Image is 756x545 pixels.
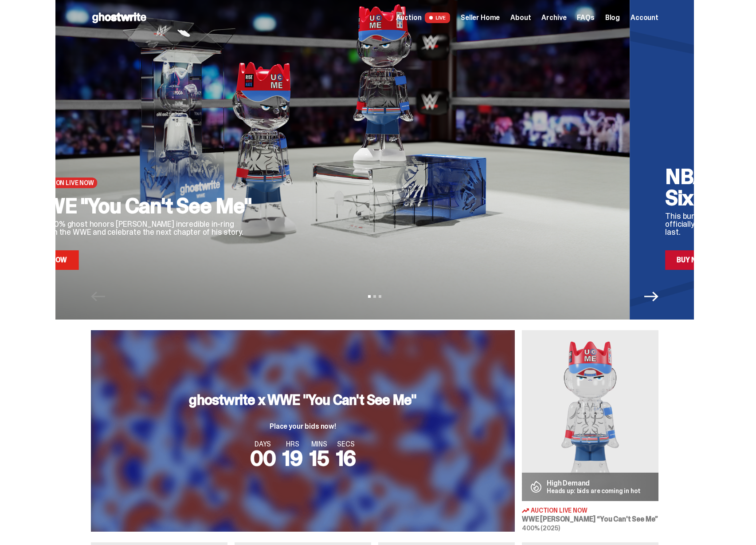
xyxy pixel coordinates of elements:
a: Seller Home [461,14,500,21]
h3: WWE [PERSON_NAME] “You Can't See Me” [522,516,658,523]
h2: WWE "You Can't See Me" [27,195,257,217]
a: About [510,14,531,21]
span: SECS [336,441,356,448]
a: FAQs [577,14,594,21]
p: High Demand [547,480,641,487]
span: 00 [250,444,276,472]
a: Bid Now [27,250,78,270]
span: 400% (2025) [522,524,560,532]
a: Auction LIVE [396,12,450,23]
span: LIVE [425,12,450,23]
span: MINS [309,441,329,448]
button: View slide 2 [373,295,376,298]
p: Heads up: bids are coming in hot [547,488,641,494]
button: View slide 1 [368,295,371,298]
a: Blog [605,14,620,21]
span: Auction Live Now [37,179,94,186]
button: View slide 3 [379,295,381,298]
span: Auction Live Now [531,507,588,513]
a: You Can't See Me High Demand Heads up: bids are coming in hot Auction Live Now [522,330,658,532]
h3: ghostwrite x WWE "You Can't See Me" [189,393,416,407]
img: You Can't See Me [522,330,658,501]
span: 16 [336,444,356,472]
a: Account [631,14,658,21]
span: 19 [282,444,302,472]
button: Next [644,289,658,304]
a: Archive [541,14,566,21]
span: HRS [282,441,302,448]
a: Buy Now [665,250,719,270]
span: Auction [396,14,422,21]
span: 15 [309,444,329,472]
span: DAYS [250,441,276,448]
p: This 400% ghost honors [PERSON_NAME] incredible in-ring career in the WWE and celebrate the next ... [27,220,257,236]
p: Place your bids now! [189,423,416,430]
